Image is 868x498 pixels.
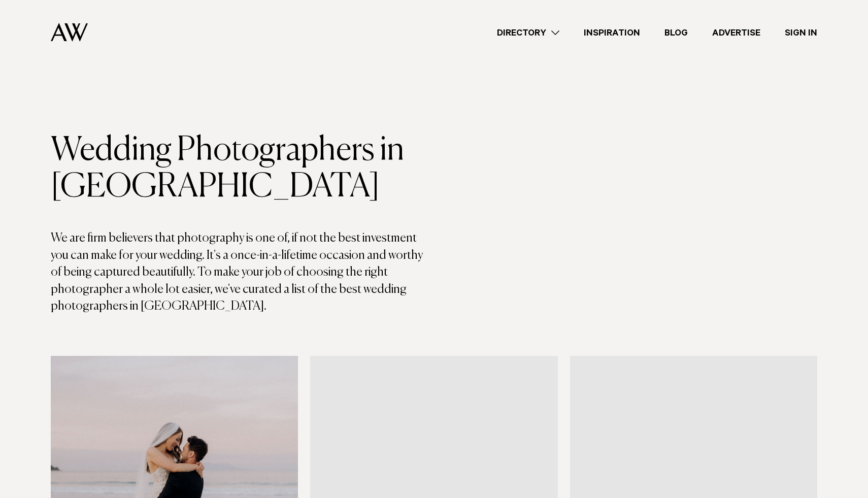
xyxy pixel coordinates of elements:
[51,23,88,42] img: Auckland Weddings Logo
[572,26,652,40] a: Inspiration
[652,26,700,40] a: Blog
[773,26,829,40] a: Sign In
[51,230,434,315] p: We are firm believers that photography is one of, if not the best investment you can make for you...
[700,26,773,40] a: Advertise
[485,26,572,40] a: Directory
[51,132,434,206] h1: Wedding Photographers in [GEOGRAPHIC_DATA]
